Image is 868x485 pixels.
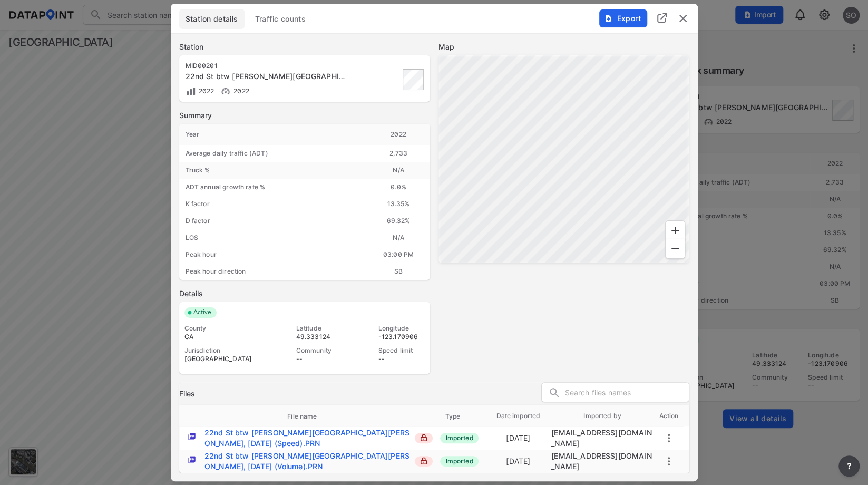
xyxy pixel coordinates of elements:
div: -- [378,355,425,363]
div: Longitude [378,324,425,333]
div: Average daily traffic (ADT) [179,145,367,162]
div: 22nd St btw Gordon Ave & Haywood Ave, Nov 2022 (Speed).PRN [204,428,414,449]
div: rlaw@westvancouver.ca [551,428,654,449]
div: -123.170906 [378,333,425,341]
div: MID00201 [186,62,347,70]
div: County [184,324,260,333]
div: K factor [179,196,367,212]
div: Zoom In [665,220,685,240]
div: 03:00 PM [367,246,430,263]
div: SB [367,263,430,280]
div: CA [184,333,260,341]
span: Traffic counts [255,14,306,24]
div: Peak hour [179,246,367,263]
svg: Zoom In [669,224,681,237]
div: 2,733 [367,145,430,162]
img: lock_close.8fab59a9.svg [420,434,427,441]
button: delete [677,12,689,25]
input: Search files names [565,385,689,401]
label: Station [179,42,430,52]
img: close.efbf2170.svg [677,12,689,25]
div: Zoom Out [665,239,685,259]
div: 22nd St btw Gordon Ave & Haywood Ave, Nov 2022 (Volume).PRN [204,451,414,472]
td: [DATE] [485,428,551,448]
div: LOS [179,229,367,246]
img: full_screen.b7bf9a36.svg [656,12,668,24]
button: more [662,455,675,468]
span: ? [845,460,853,472]
label: Summary [179,110,430,121]
label: Details [179,288,430,299]
div: Latitude [296,324,343,333]
div: Peak hour direction [179,263,367,280]
div: Jurisdiction [184,346,260,355]
div: D factor [179,212,367,229]
span: 2022 [231,87,249,95]
div: [GEOGRAPHIC_DATA] [184,355,260,363]
div: 0.0 % [367,179,430,196]
div: rlaw@westvancouver.ca [551,451,654,472]
h3: Files [179,389,196,399]
span: Type [445,412,474,421]
label: Map [438,42,689,52]
svg: Zoom Out [669,242,681,255]
button: more [838,455,860,477]
span: File name [287,412,330,421]
button: more [662,432,675,444]
div: Year [179,124,367,145]
td: [DATE] [485,451,551,471]
img: _prn.4e55deb7.svg [188,433,196,440]
div: 49.333124 [296,333,343,341]
span: Station details [186,14,238,24]
span: Active [189,307,217,318]
button: Export [599,9,647,27]
div: ADT annual growth rate % [179,179,367,196]
div: 22nd St btw Gordon Ave & Haywood Ave [186,71,347,82]
div: 2022 [367,124,430,145]
th: Date imported [485,405,551,426]
img: Vehicle speed [220,86,231,96]
img: File%20-%20Download.70cf71cd.svg [604,14,612,23]
div: 13.35% [367,196,430,212]
div: Truck % [179,162,367,179]
div: Community [296,346,343,355]
span: Imported [440,456,479,467]
div: basic tabs example [179,9,689,29]
th: Action [654,405,684,426]
div: N/A [367,229,430,246]
img: _prn.4e55deb7.svg [188,456,196,463]
img: lock_close.8fab59a9.svg [420,457,427,464]
div: Speed limit [378,346,425,355]
th: Imported by [551,405,654,426]
div: N/A [367,162,430,179]
span: 2022 [196,87,214,95]
img: Volume count [186,86,196,96]
span: Export [605,13,640,24]
span: Imported [440,433,479,443]
div: 69.32% [367,212,430,229]
div: -- [296,355,343,363]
